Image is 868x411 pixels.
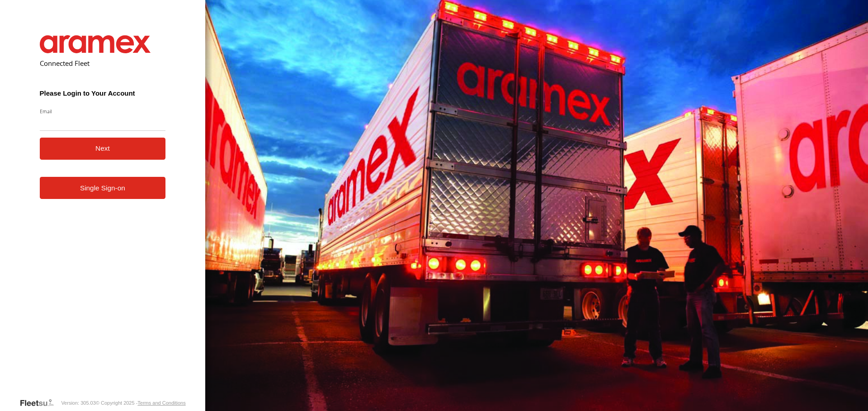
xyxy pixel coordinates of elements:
[40,108,166,115] label: Email
[137,400,185,406] a: Terms and Conditions
[40,177,166,199] a: Single Sign-on
[40,59,166,68] h2: Connected Fleet
[40,35,151,53] img: Aramex
[61,400,95,406] div: Version: 305.03
[96,400,186,406] div: © Copyright 2025 -
[40,138,166,160] button: Next
[19,398,61,407] a: Visit our Website
[40,89,166,97] h3: Please Login to Your Account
